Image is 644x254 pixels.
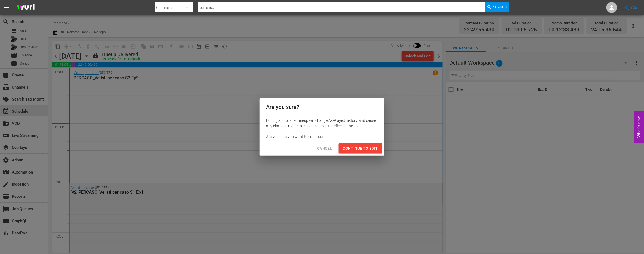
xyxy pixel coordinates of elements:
[339,143,382,153] button: Continue to Edit
[625,5,639,10] a: Sign Out
[493,2,508,12] span: Search
[317,145,332,152] span: Cancel
[3,4,10,11] span: menu
[634,111,644,143] button: Open Feedback Widget
[343,145,378,152] span: Continue to Edit
[313,143,336,153] button: Cancel
[266,103,378,111] h2: Are you sure?
[13,1,39,14] img: ans4CAIJ8jUAAAAAAAAAAAAAAAAAAAAAAAAgQb4GAAAAAAAAAAAAAAAAAAAAAAAAJMjXAAAAAAAAAAAAAAAAAAAAAAAAgAT5G...
[266,134,378,139] div: Are you sure you want to continue?
[266,118,378,128] div: Editing a published lineup will change As-Played history, and cause any changes made to episode d...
